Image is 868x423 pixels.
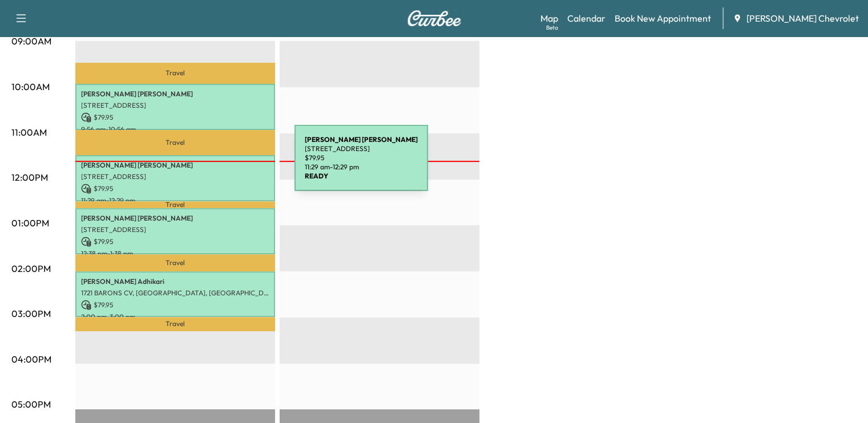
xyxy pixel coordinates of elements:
p: 03:00PM [11,307,51,320]
p: $ 79.95 [81,184,269,194]
p: 2:00 pm - 3:00 pm [81,312,269,322]
p: [PERSON_NAME] [PERSON_NAME] [81,161,269,170]
a: Book New Appointment [615,11,711,25]
p: 9:56 am - 10:56 am [81,125,269,134]
a: Calendar [567,11,605,25]
p: 04:00PM [11,352,51,366]
p: 01:00PM [11,216,49,230]
p: 09:00AM [11,34,51,48]
p: [STREET_ADDRESS] [81,225,269,234]
p: $ 79.95 [81,300,269,310]
p: 12:38 pm - 1:38 pm [81,249,269,258]
a: MapBeta [540,11,558,25]
p: Travel [75,201,275,208]
p: 05:00PM [11,397,51,411]
p: 11:00AM [11,125,47,139]
p: [STREET_ADDRESS] [81,101,269,110]
p: 12:00PM [11,170,48,184]
p: Travel [75,317,275,331]
span: [PERSON_NAME] Chevrolet [746,11,859,25]
p: $ 79.95 [81,237,269,247]
p: Travel [75,130,275,155]
p: 1721 BARONS CV, [GEOGRAPHIC_DATA], [GEOGRAPHIC_DATA], [GEOGRAPHIC_DATA] [81,288,269,298]
p: Travel [75,63,275,84]
p: $ 79.95 [81,112,269,123]
p: [PERSON_NAME] [PERSON_NAME] [81,90,269,99]
img: Curbee Logo [407,10,462,26]
p: [PERSON_NAME] Adhikari [81,277,269,286]
p: [STREET_ADDRESS] [81,172,269,181]
div: Beta [546,23,558,32]
p: Travel [75,254,275,271]
p: 11:29 am - 12:29 pm [81,196,269,205]
p: [PERSON_NAME] [PERSON_NAME] [81,214,269,223]
p: 10:00AM [11,80,50,93]
p: 02:00PM [11,262,51,275]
